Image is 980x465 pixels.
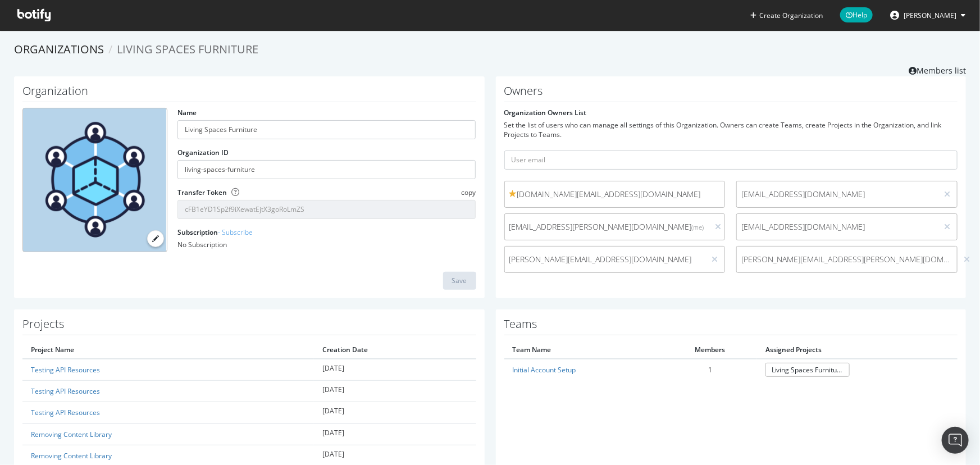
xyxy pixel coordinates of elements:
h1: Owners [504,85,958,102]
div: Set the list of users who can manage all settings of this Organization. Owners can create Teams, ... [504,120,958,139]
th: Assigned Projects [757,341,958,359]
input: User email [504,151,958,170]
th: Team Name [504,341,664,359]
a: Organizations [14,42,104,57]
button: Save [443,272,476,290]
label: Transfer Token [177,188,227,197]
button: Create Organization [750,10,823,21]
a: - Subscribe [218,227,253,237]
ol: breadcrumbs [14,42,966,58]
span: [EMAIL_ADDRESS][PERSON_NAME][DOMAIN_NAME] [509,221,704,233]
small: (me) [692,223,704,231]
th: Members [663,341,757,359]
th: Project Name [22,341,314,359]
td: [DATE] [314,381,476,402]
td: [DATE] [314,423,476,445]
a: Testing API Resources [31,386,100,396]
a: Removing Content Library [31,430,112,439]
button: [PERSON_NAME] [881,6,974,24]
a: Removing Content Library [31,451,112,461]
a: Living Spaces Furniture [765,363,850,377]
label: Organization ID [177,148,229,157]
span: [EMAIL_ADDRESS][DOMAIN_NAME] [741,189,933,200]
a: Testing API Resources [31,365,100,375]
h1: Teams [504,318,958,335]
div: No Subscription [177,240,476,249]
label: Organization Owners List [504,108,587,117]
span: Help [840,7,873,22]
input: name [177,120,476,139]
label: Subscription [177,227,253,237]
span: copy [461,188,476,197]
span: [PERSON_NAME][EMAIL_ADDRESS][DOMAIN_NAME] [509,254,701,265]
a: Members list [909,62,966,76]
td: [DATE] [314,402,476,423]
span: Kianna Vazquez [904,11,956,20]
span: [EMAIL_ADDRESS][DOMAIN_NAME] [741,221,933,233]
td: 1 [663,359,757,380]
span: [PERSON_NAME][EMAIL_ADDRESS][PERSON_NAME][DOMAIN_NAME] [741,254,952,265]
a: Testing API Resources [31,408,100,417]
div: Open Intercom Messenger [942,427,969,454]
span: [DOMAIN_NAME][EMAIL_ADDRESS][DOMAIN_NAME] [509,189,721,200]
input: Organization ID [177,160,476,179]
h1: Organization [22,85,476,102]
th: Creation Date [314,341,476,359]
h1: Projects [22,318,476,335]
label: Name [177,108,197,117]
span: Living Spaces Furniture [117,42,258,57]
a: Initial Account Setup [513,365,576,375]
div: Save [452,276,467,285]
td: [DATE] [314,359,476,381]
